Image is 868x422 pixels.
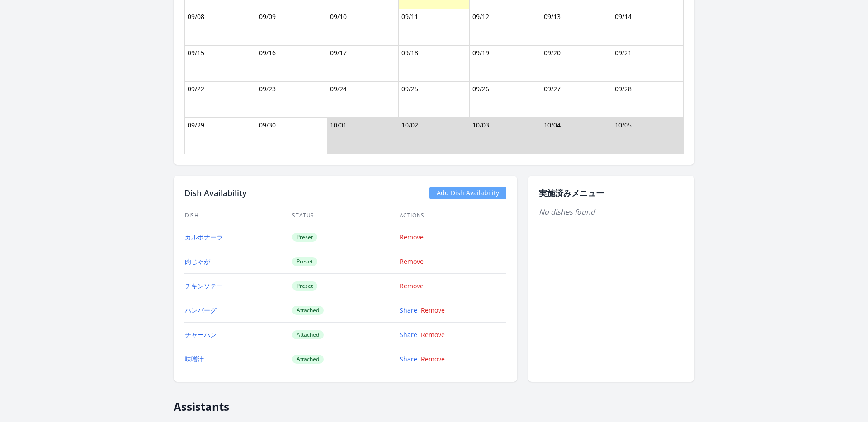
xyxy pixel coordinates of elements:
td: 09/13 [541,9,612,46]
td: 09/20 [541,46,612,82]
th: Dish [184,206,292,225]
td: 09/28 [612,82,684,118]
a: Add Dish Availability [429,187,506,199]
td: 09/21 [612,46,684,82]
td: 09/14 [612,9,684,46]
td: 09/18 [398,46,470,82]
td: 09/08 [185,9,256,46]
td: 09/11 [398,9,470,46]
td: 09/16 [256,46,327,82]
a: Share [400,306,417,314]
a: Remove [400,281,424,290]
a: Share [400,330,417,339]
td: 09/23 [256,82,327,118]
td: 10/02 [398,118,470,154]
a: 味噌汁 [185,355,204,363]
td: 09/22 [185,82,256,118]
td: 10/01 [327,118,399,154]
span: Attached [292,330,324,339]
td: 10/05 [612,118,684,154]
td: 09/30 [256,118,327,154]
span: Preset [292,281,317,291]
a: Remove [421,330,445,339]
a: Remove [400,257,424,266]
td: 09/29 [185,118,256,154]
td: 09/10 [327,9,399,46]
a: チャーハン [185,330,217,339]
td: 09/26 [470,82,541,118]
span: Preset [292,257,317,266]
a: カルボナーラ [185,233,223,241]
a: 肉じゃが [185,257,210,266]
th: Status [292,206,399,225]
h2: Dish Availability [184,187,247,199]
td: 09/17 [327,46,399,82]
td: 09/12 [470,9,541,46]
a: Remove [421,306,445,314]
td: 09/27 [541,82,612,118]
a: Share [400,355,417,363]
td: 09/19 [470,46,541,82]
span: Attached [292,355,324,364]
h2: 実施済みメニュー [539,187,684,199]
td: 10/04 [541,118,612,154]
td: 09/15 [185,46,256,82]
a: Remove [400,233,424,241]
span: Preset [292,233,317,242]
td: 09/25 [398,82,470,118]
td: 10/03 [470,118,541,154]
p: No dishes found [539,206,684,217]
td: 09/09 [256,9,327,46]
a: チキンソテー [185,281,223,290]
th: Actions [399,206,506,225]
h2: Assistants [174,393,694,413]
span: Attached [292,306,324,315]
td: 09/24 [327,82,399,118]
a: ハンバーグ [185,306,217,314]
a: Remove [421,355,445,363]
